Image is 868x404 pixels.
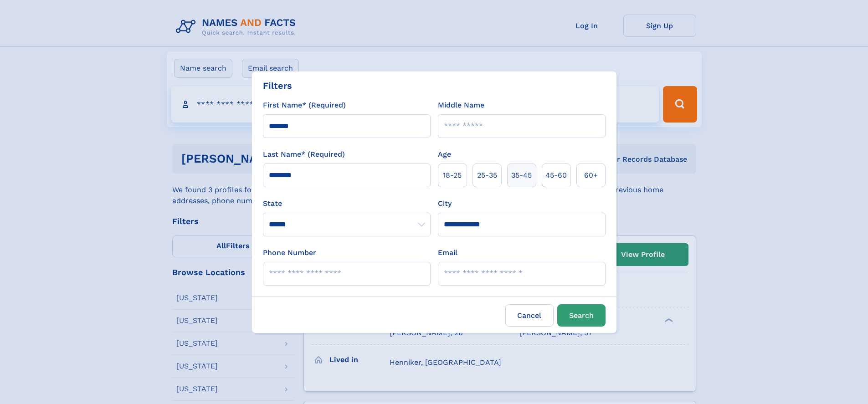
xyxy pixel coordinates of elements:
[438,198,452,209] label: City
[477,170,497,181] span: 25‑35
[584,170,598,181] span: 60+
[511,170,532,181] span: 35‑45
[438,149,451,160] label: Age
[438,100,484,111] label: Middle Name
[263,247,316,258] label: Phone Number
[505,304,554,327] label: Cancel
[438,247,457,258] label: Email
[545,170,567,181] span: 45‑60
[263,149,345,160] label: Last Name* (Required)
[263,100,346,111] label: First Name* (Required)
[263,198,431,209] label: State
[263,79,292,92] div: Filters
[443,170,462,181] span: 18‑25
[557,304,606,327] button: Search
